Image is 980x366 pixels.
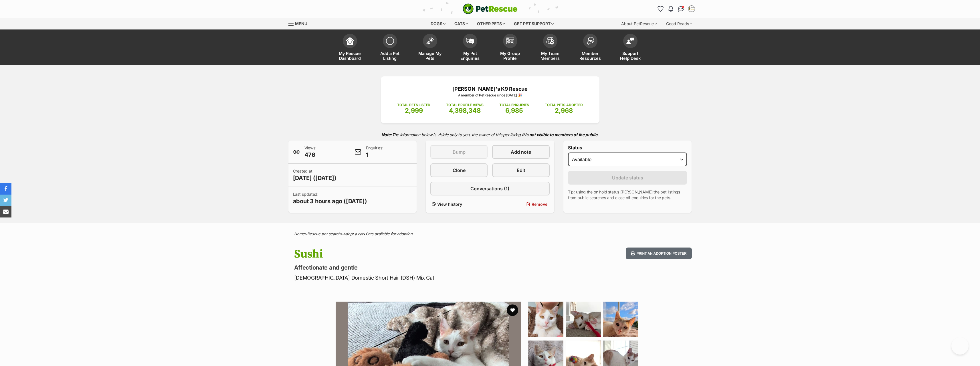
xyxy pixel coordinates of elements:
[505,107,523,114] span: 6,985
[463,3,518,14] a: PetRescue
[466,38,474,44] img: pet-enquiries-icon-7e3ad2cf08bfb03b45e93fb7055b45f3efa6380592205ae92323e6603595dc1f.svg
[294,232,305,236] a: Home
[377,51,403,61] span: Add a Pet Listing
[304,151,316,159] span: 476
[506,37,514,44] img: group-profile-icon-3fa3cf56718a62981997c0bc7e787c4b2cf8bcc04b72c1350f741eb67cf2f40e.svg
[617,51,643,61] span: Support Help Desk
[687,4,696,13] button: My account
[492,200,549,208] button: Remove
[492,145,549,159] a: Add note
[668,6,673,12] img: notifications-46538b983faf8c2785f20acdc204bb7945ddae34d4c08c2a6579f10ce5e182be.svg
[426,37,434,45] img: manage-my-pets-icon-02211641906a0b7f246fdf0571729dbe1e7629f14944591b6c1af311fb30b64b.svg
[437,201,462,207] span: View history
[507,304,518,316] button: favourite
[617,18,661,29] div: About PetRescue
[343,232,363,236] a: Adopt a cat
[677,4,686,13] a: Conversations
[612,174,643,181] span: Update status
[568,145,687,150] label: Status
[662,18,696,29] div: Good Reads
[568,171,687,185] button: Update status
[446,102,484,108] p: TOTAL PROFILE VIEWS
[366,232,413,236] a: Cats available for adoption
[453,149,466,155] span: Bump
[288,129,692,141] p: The information below is visible only to you, the owner of this pet listing.
[293,191,367,205] p: Last updated:
[330,31,370,65] a: My Rescue Dashboard
[430,145,488,159] button: Bump
[566,302,601,337] img: Photo of Sushi
[511,149,531,155] span: Add note
[545,102,583,108] p: TOTAL PETS ADOPTED
[537,51,563,61] span: My Team Members
[397,102,430,108] p: TOTAL PETS LISTED
[430,163,488,177] a: Clone
[463,3,518,14] img: logo-cat-932fe2b9b8326f06289b0f2fb663e598f794de774fb13d1741a6617ecf9a85b4.svg
[528,302,563,337] img: Photo of Sushi
[656,4,665,13] a: Favourites
[366,145,383,159] p: Enquiries:
[517,167,525,174] span: Edit
[389,85,591,93] p: [PERSON_NAME]'s K9 Rescue
[410,31,450,65] a: Manage My Pets
[532,201,547,207] span: Remove
[386,37,394,45] img: add-pet-listing-icon-0afa8454b4691262ce3f59096e99ab1cd57d4a30225e0717b998d2c9b9846f56.svg
[656,4,696,13] ul: Account quick links
[405,107,423,114] span: 2,999
[307,232,340,236] a: Rescue pet search
[427,18,450,29] div: Dogs
[288,18,311,28] a: Menu
[568,189,687,201] p: Tip: using the on hold status [PERSON_NAME] the pet listings from public searches and close off e...
[666,4,676,13] button: Notifications
[678,6,684,12] img: chat-41dd97257d64d25036548639549fe6c8038ab92f7586957e7f3b1b290dea8141.svg
[577,51,603,61] span: Member Resources
[473,18,509,29] div: Other pets
[555,107,573,114] span: 2,968
[346,37,354,45] img: dashboard-icon-eb2f2d2d3e046f16d808141f083e7271f6b2e854fb5c12c21221c1fb7104beca.svg
[304,145,316,159] p: Views:
[366,151,383,159] span: 1
[457,51,483,61] span: My Pet Enquiries
[295,21,307,26] span: Menu
[546,37,554,45] img: team-members-icon-5396bd8760b3fe7c0b43da4ab00e1e3bb1a5d9ba89233759b79545d2d3fc5d0d.svg
[570,31,610,65] a: Member Resources
[294,264,536,272] p: Affectionate and gentle
[430,200,488,208] a: View history
[381,132,392,137] strong: Note:
[522,132,599,137] strong: It is not visible to members of the public.
[450,18,472,29] div: Cats
[370,31,410,65] a: Add a Pet Listing
[626,37,634,44] img: help-desk-icon-fdf02630f3aa405de69fd3d07c3f3aa587a6932b1a1747fa1d2bba05be0121f9.svg
[951,337,969,355] iframe: Help Scout Beacon - Open
[293,197,367,205] span: about 3 hours ago ([DATE])
[293,168,336,182] p: Created at:
[510,18,558,29] div: Get pet support
[530,31,570,65] a: My Team Members
[430,182,550,195] a: Conversations (1)
[294,274,536,282] p: [DEMOGRAPHIC_DATA] Domestic Short Hair (DSH) Mix Cat
[586,37,594,45] img: member-resources-icon-8e73f808a243e03378d46382f2149f9095a855e16c252ad45f914b54edf8863c.svg
[280,232,700,236] div: > > >
[497,51,523,61] span: My Group Profile
[499,102,529,108] p: TOTAL ENQUIRIES
[453,167,466,174] span: Clone
[337,51,363,61] span: My Rescue Dashboard
[610,31,650,65] a: Support Help Desk
[294,248,536,261] h1: Sushi
[603,302,638,337] img: Photo of Sushi
[450,31,490,65] a: My Pet Enquiries
[626,248,692,259] button: Print an adoption poster
[417,51,443,61] span: Manage My Pets
[490,31,530,65] a: My Group Profile
[492,163,549,177] a: Edit
[470,185,509,192] span: Conversations (1)
[449,107,481,114] span: 4,398,348
[293,174,336,182] span: [DATE] ([DATE])
[389,93,591,98] p: A member of PetRescue since [DATE] 🎉
[689,6,694,12] img: Merna Karam profile pic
